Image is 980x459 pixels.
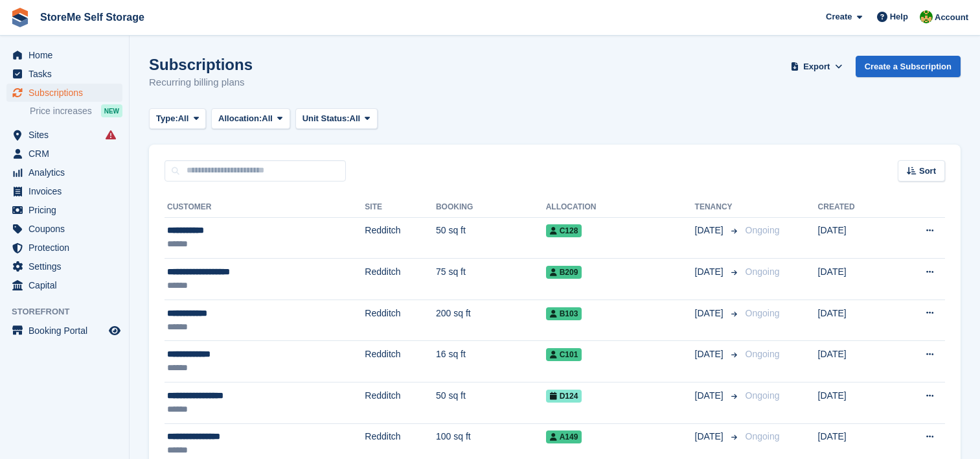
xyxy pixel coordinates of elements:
[6,239,122,257] a: menu
[28,220,106,238] span: Coupons
[350,112,361,125] span: All
[365,300,436,341] td: Redditch
[746,225,780,235] span: Ongoing
[107,323,122,338] a: Preview store
[28,126,106,144] span: Sites
[28,182,106,200] span: Invoices
[6,322,122,340] a: menu
[28,276,106,294] span: Capital
[28,257,106,276] span: Settings
[178,112,189,125] span: All
[436,259,546,300] td: 75 sq ft
[6,220,122,238] a: menu
[262,112,273,125] span: All
[6,182,122,200] a: menu
[818,341,891,383] td: [DATE]
[803,60,830,73] span: Export
[695,265,726,279] span: [DATE]
[6,145,122,163] a: menu
[436,197,546,218] th: Booking
[28,201,106,219] span: Pricing
[788,56,845,77] button: Export
[546,430,582,443] span: A149
[546,390,582,403] span: D124
[436,217,546,259] td: 50 sq ft
[10,8,30,27] img: stora-icon-8386f47178a22dfd0bd8f6a31ec36ba5ce8667c1dd55bd0f319d3a0aa187defe.svg
[149,108,206,130] button: Type: All
[890,10,908,23] span: Help
[101,104,122,117] div: NEW
[365,341,436,383] td: Redditch
[695,197,740,218] th: Tenancy
[365,383,436,424] td: Redditch
[436,341,546,383] td: 16 sq ft
[28,65,106,83] span: Tasks
[695,430,726,443] span: [DATE]
[546,197,695,218] th: Allocation
[746,431,780,441] span: Ongoing
[546,266,582,279] span: B209
[920,10,933,23] img: StorMe
[546,224,582,237] span: C128
[106,130,116,140] i: Smart entry sync failures have occurred
[746,349,780,359] span: Ongoing
[6,46,122,64] a: menu
[436,383,546,424] td: 50 sq ft
[12,305,129,318] span: Storefront
[365,217,436,259] td: Redditch
[935,11,968,24] span: Account
[818,383,891,424] td: [DATE]
[746,266,780,277] span: Ongoing
[546,348,582,361] span: C101
[436,300,546,341] td: 200 sq ft
[919,165,936,178] span: Sort
[6,276,122,294] a: menu
[6,163,122,182] a: menu
[30,104,122,118] a: Price increases NEW
[28,322,106,340] span: Booking Portal
[30,105,92,117] span: Price increases
[218,112,262,125] span: Allocation:
[695,347,726,361] span: [DATE]
[826,10,852,23] span: Create
[149,75,253,90] p: Recurring billing plans
[6,65,122,83] a: menu
[695,307,726,320] span: [DATE]
[149,56,253,73] h1: Subscriptions
[365,197,436,218] th: Site
[746,390,780,401] span: Ongoing
[365,259,436,300] td: Redditch
[156,112,178,125] span: Type:
[165,197,365,218] th: Customer
[6,84,122,102] a: menu
[295,108,378,130] button: Unit Status: All
[302,112,350,125] span: Unit Status:
[6,201,122,219] a: menu
[6,126,122,144] a: menu
[695,389,726,403] span: [DATE]
[6,257,122,276] a: menu
[28,163,106,182] span: Analytics
[746,308,780,318] span: Ongoing
[818,300,891,341] td: [DATE]
[211,108,290,130] button: Allocation: All
[818,217,891,259] td: [DATE]
[28,239,106,257] span: Protection
[856,56,961,77] a: Create a Subscription
[818,259,891,300] td: [DATE]
[695,224,726,237] span: [DATE]
[546,307,582,320] span: B103
[28,145,106,163] span: CRM
[818,197,891,218] th: Created
[35,6,150,28] a: StoreMe Self Storage
[28,46,106,64] span: Home
[28,84,106,102] span: Subscriptions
